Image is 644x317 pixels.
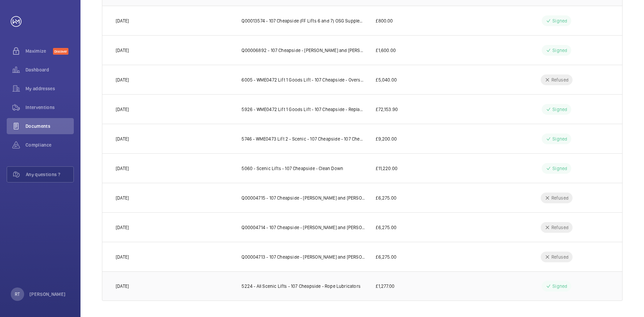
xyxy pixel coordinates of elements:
span: Maximize [25,48,53,54]
p: £1,277.00 [376,283,394,289]
p: Refused [551,76,569,83]
p: [DATE] [116,106,129,113]
p: Q00004713 - 107 Cheapside - [PERSON_NAME] and [PERSON_NAME] 107 Cheapside - [PERSON_NAME] [241,254,365,260]
p: [DATE] [116,254,129,260]
span: My addresses [25,85,74,92]
span: Compliance [25,142,74,148]
span: Any questions ? [26,171,73,178]
p: 6005 - WME0472 Lift 1 Goods Lift - 107 Cheapside - Overspeed Governors [241,76,365,83]
p: £1,600.00 [376,47,396,54]
p: £9,200.00 [376,136,397,142]
p: Signed [552,283,567,289]
p: 5224 - All Scenic Lifts - 107 Cheapside - Rope Lubricators [241,283,361,289]
span: Interventions [25,104,74,111]
p: Signed [552,136,567,142]
p: RT [15,291,20,298]
p: £72,153.90 [376,106,398,113]
p: Q00006892 - 107 Cheapside - [PERSON_NAME] and [PERSON_NAME] 107 Cheapside - Lift 6 - Fire Fightin... [241,47,365,54]
p: £5,040.00 [376,76,397,83]
p: Signed [552,106,567,113]
p: [DATE] [116,76,129,83]
p: Refused [551,254,569,260]
span: Dashboard [25,66,74,73]
p: £800.00 [376,17,393,24]
p: [DATE] [116,224,129,231]
p: Signed [552,165,567,172]
p: [PERSON_NAME] [30,291,66,298]
p: 5746 - WME0473 Lift 2 - Scenic - 107 Cheapside - 107 Cheapside [241,136,365,142]
p: 5060 - Scenic Lifts - 107 Cheapside - Clean Down [241,165,343,172]
p: [DATE] [116,136,129,142]
p: [DATE] [116,47,129,54]
span: Discover [53,48,68,55]
p: [DATE] [116,195,129,201]
p: 5926 - WME0472 Lift 1 Goods Lift - 107 Cheapside - Replacement Equipment [241,106,365,113]
p: £11,220.00 [376,165,397,172]
p: £6,275.00 [376,224,396,231]
p: [DATE] [116,165,129,172]
span: Documents [25,123,74,129]
p: £6,275.00 [376,195,396,201]
p: £6,275.00 [376,254,396,260]
p: Refused [551,195,569,201]
p: Signed [552,47,567,54]
p: [DATE] [116,283,129,289]
p: [DATE] [116,17,129,24]
p: Signed [552,17,567,24]
p: Q00004715 - 107 Cheapside - [PERSON_NAME] and [PERSON_NAME] 107 Cheapside - [PERSON_NAME] [241,195,365,201]
p: Q00004714 - 107 Cheapside - [PERSON_NAME] and [PERSON_NAME] 107 Cheapside - [PERSON_NAME] [241,224,365,231]
p: Refused [551,224,569,231]
p: Q00013574 - 107 Cheapside (FF Lifts 6 and 7) OSG Supplementary Tests [241,17,365,24]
